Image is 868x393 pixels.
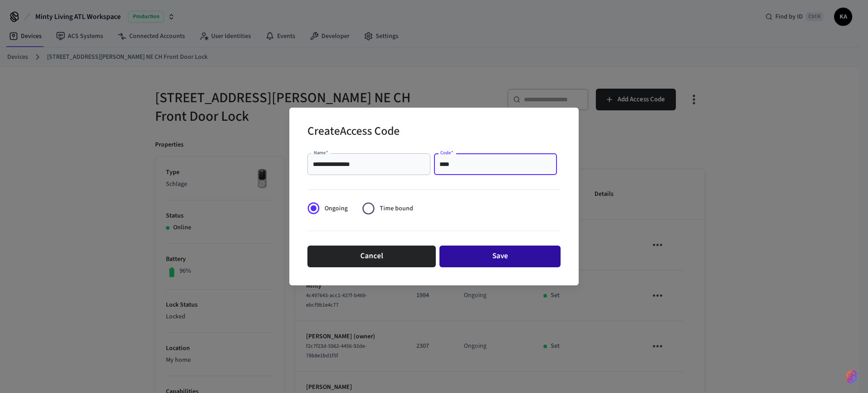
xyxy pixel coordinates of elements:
[846,369,857,384] img: SeamLogoGradient.69752ec5.svg
[307,246,436,267] button: Cancel
[440,149,453,156] label: Code
[314,149,328,156] label: Name
[325,204,348,213] span: Ongoing
[307,118,400,146] h2: Create Access Code
[380,204,413,213] span: Time bound
[439,246,561,267] button: Save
